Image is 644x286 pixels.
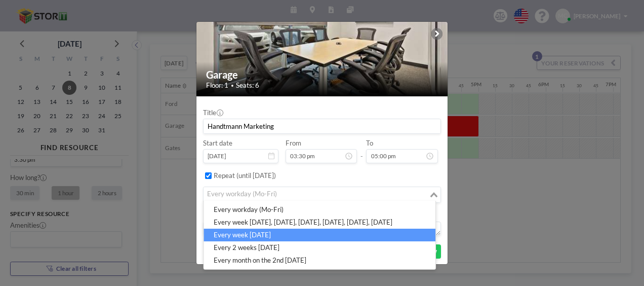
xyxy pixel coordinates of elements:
[360,142,363,161] span: -
[204,254,435,267] li: every month on the 2nd [DATE]
[204,241,435,254] li: every 2 weeks [DATE]
[204,229,435,241] li: every week [DATE]
[204,187,440,202] div: Search for option
[286,139,301,148] label: From
[203,139,232,148] label: Start date
[204,119,440,133] input: Monica's reservation
[204,203,435,216] li: every workday (Mo-Fri)
[214,171,276,180] label: Repeat (until [DATE])
[204,216,435,229] li: every week [DATE], [DATE], [DATE], [DATE], [DATE], [DATE]
[231,82,234,88] span: •
[206,68,438,81] h2: Garage
[205,189,428,200] input: Search for option
[366,139,373,148] label: To
[206,81,228,90] span: Floor: 1
[236,81,259,90] span: Seats: 6
[203,109,223,117] label: Title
